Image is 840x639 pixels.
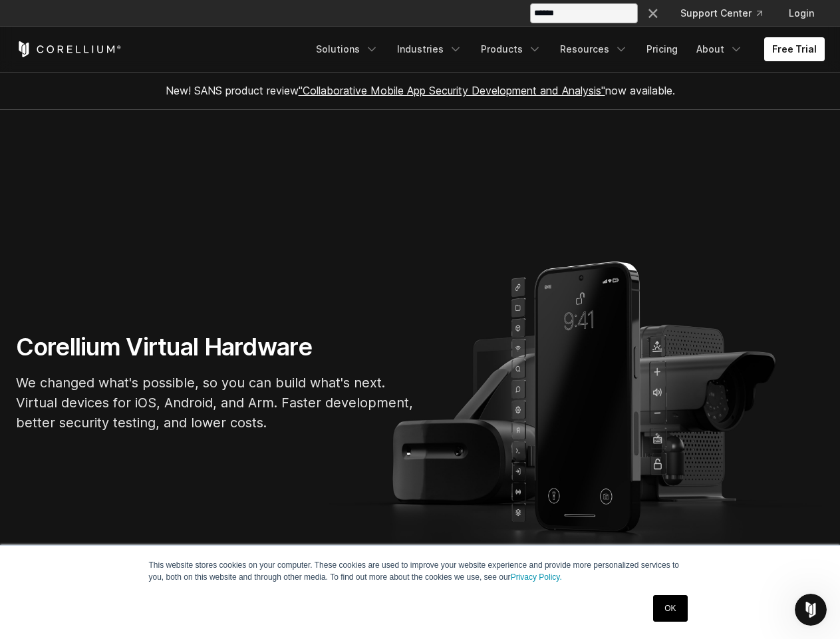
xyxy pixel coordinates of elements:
[640,1,664,25] button: Search
[389,37,470,61] a: Industries
[688,37,751,61] a: About
[795,594,827,626] iframe: Intercom live chat
[638,37,686,61] a: Pricing
[308,37,386,61] a: Solutions
[149,559,692,583] p: This website stores cookies on your computer. These cookies are used to improve your website expe...
[16,332,415,362] h1: Corellium Virtual Hardware
[653,595,687,622] a: OK
[299,84,605,97] a: "Collaborative Mobile App Security Development and Analysis"
[308,37,825,61] div: Navigation Menu
[16,373,415,433] p: We changed what's possible, so you can build what's next. Virtual devices for iOS, Android, and A...
[778,1,825,25] a: Login
[646,2,660,22] div: ×
[16,41,122,57] a: Corellium Home
[473,37,549,61] a: Products
[670,1,773,25] a: Support Center
[511,572,562,582] a: Privacy Policy.
[764,37,825,61] a: Free Trial
[630,1,825,25] div: Navigation Menu
[552,37,636,61] a: Resources
[166,84,675,97] span: New! SANS product review now available.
